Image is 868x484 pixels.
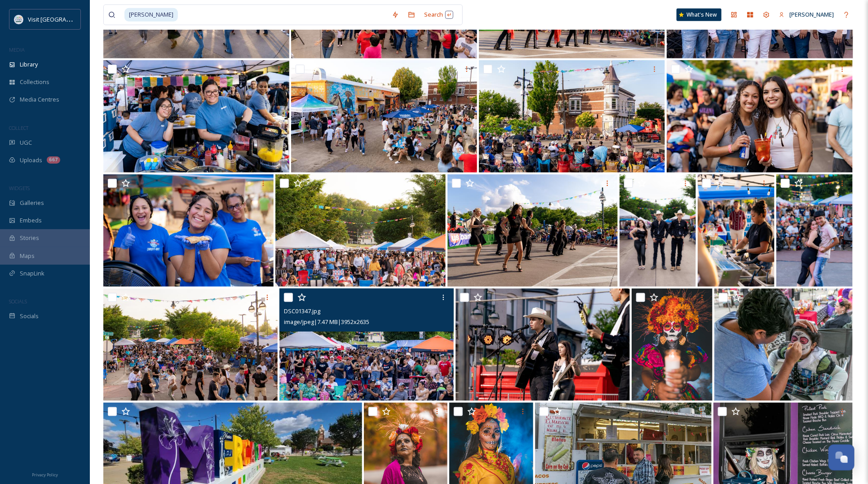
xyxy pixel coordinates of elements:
img: DSC01966.jpg [456,289,630,401]
button: Open Chat [828,444,855,471]
img: DSC02855 (1).jpg [275,174,446,287]
span: Visit [GEOGRAPHIC_DATA] [28,15,97,23]
img: DSC03651 (1).jpg [291,60,477,173]
span: [PERSON_NAME] [124,8,178,21]
img: 3C9A0021.jpg [714,289,853,401]
span: Privacy Policy [32,472,58,478]
span: Uploads [20,156,42,164]
a: What's New [677,9,722,21]
div: Search [420,6,458,23]
span: MEDIA [9,46,25,53]
span: SnapLink [20,269,44,278]
span: UGC [20,138,32,147]
span: Galleries [20,199,44,207]
span: COLLECT [9,124,28,131]
span: Media Centres [20,95,59,104]
span: Library [20,60,38,69]
img: DSC03739 (1).jpg [103,60,289,173]
span: Collections [20,78,49,86]
a: [PERSON_NAME] [775,6,838,23]
span: [PERSON_NAME] [789,10,834,18]
img: DSC03704.jpg [776,174,853,287]
span: DSC01347.jpg [284,307,320,315]
img: DSC04715.jpg [447,174,618,287]
span: WIDGETS [9,185,30,191]
img: DSC01347.jpg [279,289,454,401]
span: Embeds [20,216,42,225]
img: DSC03635.jpg [698,174,775,287]
img: DSC03279.jpg [479,60,665,173]
a: Privacy Policy [32,469,58,480]
span: SOCIALS [9,298,27,305]
img: QCCVB_VISIT_vert_logo_4c_tagline_122019.svg [14,15,23,24]
div: 667 [47,156,60,164]
span: Maps [20,252,35,260]
span: Socials [20,312,39,320]
span: image/jpeg | 7.47 MB | 3952 x 2635 [284,318,369,326]
img: DSC02077.jpg [103,289,278,401]
img: DSC03603.jpg [103,174,274,287]
img: DSC03596.jpg [667,60,853,173]
img: Catrina1.jpg [632,289,713,401]
span: Stories [20,234,39,242]
img: DSC01843.jpg [620,174,696,287]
